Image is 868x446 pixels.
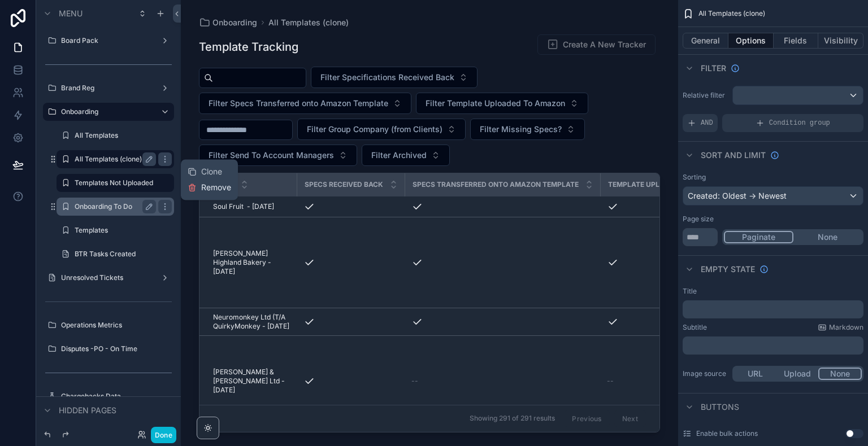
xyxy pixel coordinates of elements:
[75,178,167,187] label: Templates Not Uploaded
[774,33,819,49] button: Fields
[701,63,726,74] span: Filter
[75,155,151,164] label: All Templates (clone)
[61,321,172,330] label: Operations Metrics
[59,405,116,416] span: Hidden pages
[61,36,156,45] label: Board Pack
[683,33,728,49] button: General
[683,215,714,224] label: Page size
[201,166,222,177] span: Clone
[683,300,863,318] div: scrollable content
[188,182,231,193] button: Remove
[769,119,830,128] span: Condition group
[151,427,176,443] button: Done
[818,323,863,332] a: Markdown
[75,202,151,211] label: Onboarding To Do
[61,392,172,401] label: Chargebacks Data
[61,107,151,116] label: Onboarding
[683,186,863,205] button: Created: Oldest -> Newest
[75,226,172,235] label: Templates
[701,264,755,275] span: Empty state
[61,273,156,282] label: Unresolved Tickets
[683,91,728,100] label: Relative filter
[683,369,728,378] label: Image source
[61,84,156,93] label: Brand Reg
[683,173,706,182] label: Sorting
[776,368,819,380] button: Upload
[61,344,172,353] label: Disputes -PO - On Time
[470,414,555,423] span: Showing 291 of 291 results
[75,250,172,259] label: BTR Tasks Created
[829,323,863,332] span: Markdown
[59,8,83,19] span: Menu
[75,131,172,140] label: All Templates
[188,166,231,177] button: Clone
[793,231,862,243] button: None
[701,401,739,413] span: Buttons
[698,9,765,18] span: All Templates (clone)
[818,33,863,49] button: Visibility
[683,187,863,205] div: Created: Oldest -> Newest
[683,323,707,332] label: Subtitle
[201,182,231,193] span: Remove
[724,231,793,243] button: Paginate
[305,180,383,189] span: Specs Received Back
[818,368,862,380] button: None
[683,287,697,296] label: Title
[608,180,727,189] span: Template Uploaded To Amazon
[734,368,776,380] button: URL
[701,150,766,161] span: Sort And Limit
[701,119,713,128] span: AND
[413,180,579,189] span: Specs Transferred onto Amazon Template
[728,33,774,49] button: Options
[683,336,863,355] div: scrollable content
